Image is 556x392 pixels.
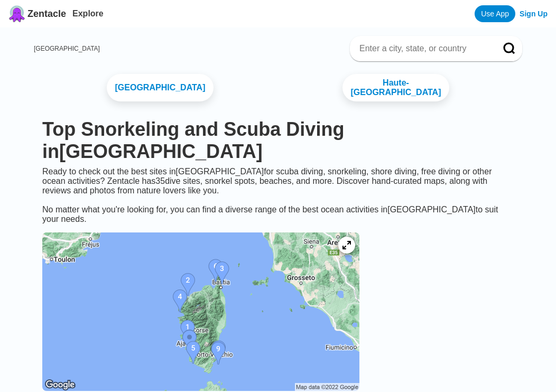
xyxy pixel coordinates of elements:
[107,74,214,101] a: [GEOGRAPHIC_DATA]
[42,118,514,163] h1: Top Snorkeling and Scuba Diving in [GEOGRAPHIC_DATA]
[42,232,359,391] img: Corsica dive site map
[34,167,522,224] div: Ready to check out the best sites in [GEOGRAPHIC_DATA] for scuba diving, snorkeling, shore diving...
[34,45,100,52] a: [GEOGRAPHIC_DATA]
[475,5,515,22] a: Use App
[27,8,66,20] span: Zentacle
[8,5,25,22] img: Zentacle logo
[342,74,450,101] a: Haute-[GEOGRAPHIC_DATA]
[8,5,66,22] a: Zentacle logoZentacle
[520,10,548,18] a: Sign Up
[358,43,488,54] input: Enter a city, state, or country
[72,9,104,18] a: Explore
